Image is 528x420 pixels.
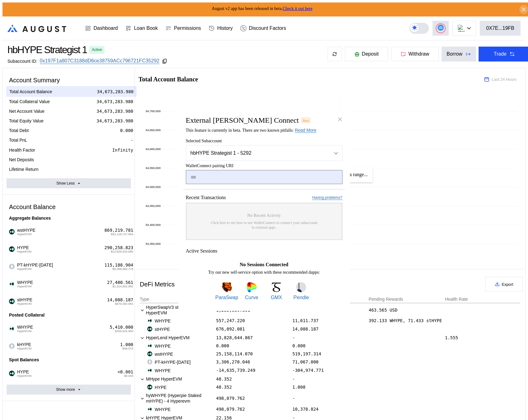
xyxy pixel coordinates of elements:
div: stHYPE [147,326,170,332]
div: 34,673,283.980 [97,99,133,104]
div: Loan Book [134,25,158,31]
text: 34,550,000 [145,166,161,170]
div: <0.001 [117,369,133,375]
span: ParaSwap [215,295,238,300]
div: 27,400.561 [107,280,133,285]
h2: External [PERSON_NAME] Connect [186,116,299,125]
img: hyperliquid.png [9,229,15,235]
span: Active Sessions [186,248,218,254]
div: 0.000 [120,128,133,133]
a: Read More [295,128,316,133]
div: - [131,137,133,143]
div: Type [140,297,149,302]
img: GMX [271,282,281,292]
div: Lifetime Return [9,167,39,172]
div: Total Account Balance [9,89,52,94]
div: Account Balance [7,201,131,213]
div: Health Rate [445,297,468,302]
div: Subaccount ID: [7,59,37,64]
span: Recent Transactions [186,195,226,200]
div: Beta [301,117,310,123]
div: HyperLend HyperEVM [140,335,215,341]
img: _UP3jBsi_400x400.jpg [147,368,152,373]
div: Infinity [112,147,133,153]
div: 14,088.187 [107,297,133,303]
img: hyperevm-CUbfO1az.svg [12,328,16,331]
div: - [131,167,133,172]
a: 0x197F1a807C3188dD6ce38759ACc796721FC35292 [40,58,159,64]
div: 13,828,644.867 [216,335,253,340]
div: -14,635,739.249 [216,368,255,373]
span: $259,625.900 [115,330,133,333]
img: hyperliquid.jpg [9,246,15,252]
span: $0.033 [124,374,133,377]
div: 498,079.762 [216,407,245,412]
div: History [217,25,233,31]
img: hyperliquid.jpg [147,385,152,390]
img: hyperliquid.jpg [9,371,15,376]
img: hyperevm-CUbfO1az.svg [12,346,16,349]
span: $1,314,952.882 [112,285,133,288]
button: Open menu [186,145,342,161]
div: Borrow [447,51,462,57]
img: _UP3jBsi_400x400.jpg [147,343,152,348]
div: 498,079.762 [216,396,245,401]
img: empty-token.png [9,343,15,349]
span: $48.073 [122,347,133,350]
img: empty-token.png [9,264,15,269]
div: WHYPE [147,318,171,324]
div: 14,088.187 [292,326,319,331]
text: 34,600,000 [145,147,161,151]
img: chain logo [458,25,465,32]
text: 34,700,000 [145,109,161,113]
div: 34,673,283.980 [97,108,133,114]
img: hyperevm-CUbfO1az.svg [12,301,16,304]
span: kHYPE [15,342,31,350]
span: HyperEVM [17,267,53,271]
div: 71,067.000 [292,359,319,364]
span: Deposit [362,51,379,57]
div: 869,219.781 [104,228,133,233]
span: $13,929,520.895 [111,250,133,253]
div: hbHYPE Strategist 1 [7,44,87,56]
span: No Sessions Connected [240,262,288,267]
div: HyperSwapV3 stHYPE-HYPE HyperEVM [140,304,215,316]
div: HYPE [147,385,167,390]
div: 676,092.081 [216,326,245,331]
span: $676,092.081 [115,302,133,305]
div: 519,197.314 [292,351,321,356]
div: Show more [56,387,75,392]
a: ParaSwapParaSwap [215,282,238,300]
span: PT-kHYPE-[DATE] [15,262,53,271]
span: HyperEVM [17,374,31,377]
div: hyWHYPE (Hyperpie Staked mHYPE) - 4 Hyperevm [140,393,215,404]
div: Permissions [174,25,201,31]
div: Total Collateral Value [9,99,50,104]
div: 392.133 WHYPE, 71.433 stHYPE [369,318,444,323]
div: 11,611.737 [292,318,319,323]
div: Show Less [57,181,75,185]
div: 463.565 USD [369,304,444,316]
img: Curve [247,282,257,292]
span: $42,118,727.954 [111,233,133,236]
img: hyperliquid.jpg [147,326,152,331]
a: PendlePendle [290,282,313,300]
div: 5,410.000 [110,325,133,330]
img: Pendle [296,282,306,292]
span: HyperEVM [17,347,31,350]
div: DeFi Metrics [140,281,175,288]
div: Total Equity Value [9,118,44,124]
span: WHYPE [15,325,33,333]
div: - [292,335,368,341]
text: 34,400,000 [145,223,161,226]
text: 34,500,000 [145,185,161,189]
span: No Recent Activity [247,213,281,218]
div: 48.352 [216,385,232,390]
div: Spot Balances [7,355,131,365]
img: ParaSwap [222,282,232,292]
div: 1.555 [445,335,458,340]
div: -304,974.771 [292,368,324,373]
img: hyperevm-CUbfO1az.svg [12,284,16,287]
div: 557,247.220 [216,318,245,323]
div: MHype HyperEVM [140,376,215,382]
